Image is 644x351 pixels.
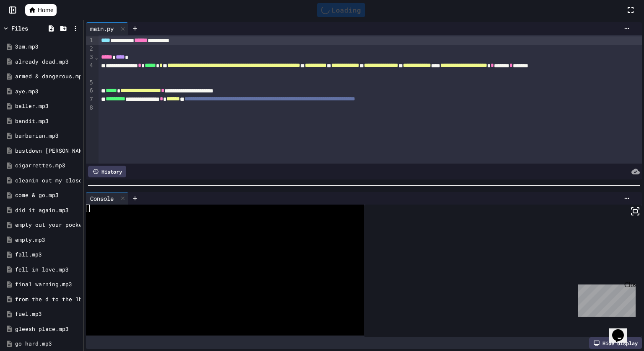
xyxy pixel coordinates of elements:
[86,24,118,33] div: main.py
[86,104,94,112] div: 8
[15,310,80,318] div: fuel.mp3
[15,72,80,81] div: armed & dangerous.mp3
[15,280,80,289] div: final warning.mp3
[15,177,80,185] div: cleanin out my closet.mp3
[15,206,80,215] div: did it again.mp3
[574,281,636,317] iframe: chat widget
[609,318,636,343] iframe: chat widget
[589,337,642,349] div: Hide display
[15,87,80,96] div: aye.mp3
[86,61,94,79] div: 4
[94,54,99,60] span: Fold line
[3,3,58,53] div: Chat with us now!Close
[86,22,128,35] div: main.py
[15,325,80,333] div: gleesh place.mp3
[11,24,28,33] div: Files
[15,102,80,110] div: baller.mp3
[86,36,94,45] div: 1
[88,166,126,177] div: History
[15,251,80,259] div: fall.mp3
[38,6,53,14] span: Home
[86,192,128,205] div: Console
[86,53,94,61] div: 3
[15,117,80,126] div: bandit.mp3
[15,132,80,140] div: barbarian.mp3
[15,266,80,274] div: fell in love.mp3
[15,58,80,66] div: already dead.mp3
[15,221,80,229] div: empty out your pockets.mp3
[86,194,118,203] div: Console
[15,191,80,200] div: come & go.mp3
[86,79,94,87] div: 5
[15,236,80,244] div: empty.mp3
[15,340,80,348] div: go hard.mp3
[86,95,94,104] div: 7
[86,45,94,53] div: 2
[317,3,365,17] div: Loading
[86,87,94,95] div: 6
[15,43,80,51] div: 3am.mp3
[25,4,57,16] a: Home
[15,147,80,155] div: bustdown [PERSON_NAME] avalanche.mp3
[15,161,80,170] div: cigarrettes.mp3
[15,295,80,304] div: from the d to the lbc.mp3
